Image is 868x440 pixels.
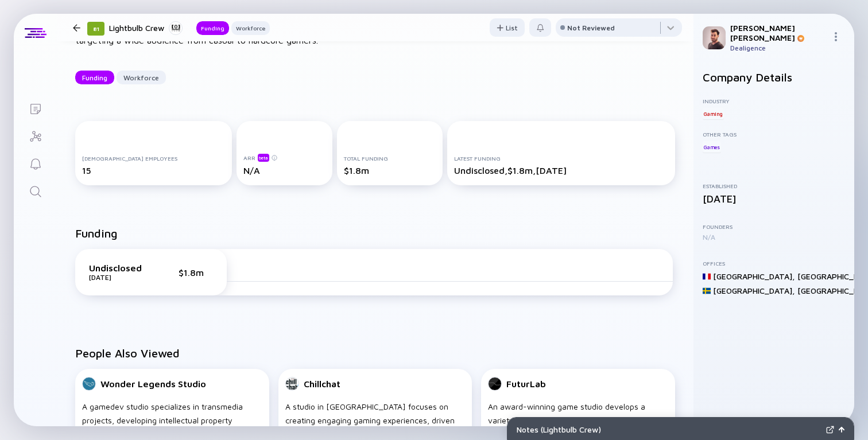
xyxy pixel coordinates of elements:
div: Funding [196,22,229,34]
div: FuturLab [506,379,546,389]
a: Search [14,177,57,204]
a: Investor Map [14,122,57,149]
button: Workforce [117,71,166,84]
div: Notes ( Lightbulb Crew ) [517,425,821,434]
div: Not Reviewed [567,24,615,32]
a: Lists [14,94,57,122]
div: Latest Funding [454,155,668,162]
img: Expand Notes [826,426,834,434]
img: Open Notes [839,427,844,433]
div: Founders [703,223,845,230]
h2: People Also Viewed [75,346,675,360]
div: $1.8m [179,267,213,278]
div: Chillchat [304,379,340,389]
div: beta [258,154,269,162]
div: Industry [703,98,845,104]
div: $1.8m [344,165,436,176]
div: Total Funding [344,155,436,162]
div: Lightbulb Crew [109,21,183,35]
div: Workforce [117,69,166,87]
img: France Flag [703,272,711,281]
div: Other Tags [703,131,845,138]
img: Menu [831,32,840,41]
div: Workforce [231,22,270,34]
div: 81 [87,22,104,36]
div: [DATE] [89,273,146,282]
div: Undisclosed, $1.8m, [DATE] [454,165,668,176]
h2: Funding [75,227,118,240]
img: Gil Profile Picture [703,26,726,49]
div: N/A [703,233,845,242]
div: Games [703,141,721,153]
div: ARR [243,153,325,162]
div: Wonder Legends Studio [100,379,206,389]
button: Funding [75,71,114,84]
button: List [490,18,525,37]
div: [PERSON_NAME] [PERSON_NAME] [730,23,827,42]
div: 15 [82,165,225,176]
div: Established [703,182,845,189]
img: Sweden Flag [703,287,711,295]
div: Funding [75,69,114,87]
button: Funding [196,21,229,35]
div: [DATE] [703,193,845,205]
div: Undisclosed [89,263,146,273]
h2: Company Details [703,71,845,84]
a: Reminders [14,149,57,177]
div: [GEOGRAPHIC_DATA] , [713,271,795,281]
button: Workforce [231,21,270,35]
div: Gaming [703,108,724,119]
div: [DEMOGRAPHIC_DATA] Employees [82,155,225,162]
div: [GEOGRAPHIC_DATA] , [713,286,795,295]
div: Dealigence [730,44,827,52]
div: Offices [703,260,845,267]
div: N/A [243,165,325,176]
